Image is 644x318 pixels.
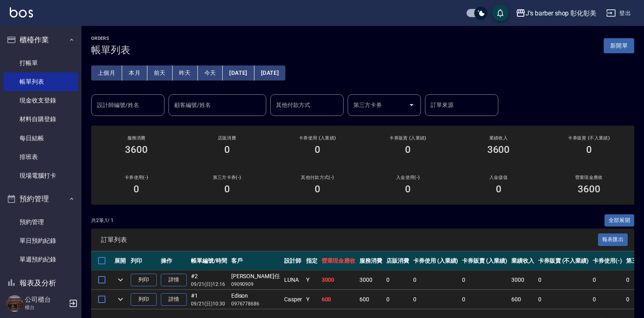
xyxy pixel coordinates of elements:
td: 0 [384,290,411,309]
button: 昨天 [173,65,198,81]
p: 09/21 (日) 12:16 [191,281,227,288]
a: 每日結帳 [3,129,78,148]
button: 報表匯出 [598,233,628,246]
button: expand row [114,274,127,286]
h3: 3600 [487,144,510,155]
td: 3000 [320,270,358,290]
a: 材料自購登錄 [3,110,78,129]
a: 現金收支登錄 [3,91,78,110]
a: 帳單列表 [3,72,78,91]
button: 本月 [122,65,147,81]
button: 報表及分析 [3,272,78,294]
button: [DATE] [254,65,285,81]
th: 營業現金應收 [320,251,358,270]
p: 09090909 [231,281,280,288]
td: 0 [411,270,460,290]
td: 0 [536,290,591,309]
span: 訂單列表 [101,236,598,244]
td: Casper [282,290,304,309]
h3: 服務消費 [101,135,172,141]
button: 上個月 [91,65,122,81]
td: 0 [384,270,411,290]
th: 客戶 [229,251,282,270]
th: 展開 [112,251,129,270]
h2: 卡券販賣 (不入業績) [554,135,624,141]
h3: 0 [224,144,230,155]
h3: 0 [315,183,320,195]
td: Y [304,270,320,290]
h3: 0 [405,183,411,195]
th: 設計師 [282,251,304,270]
a: 預約管理 [3,213,78,231]
td: Y [304,290,320,309]
button: 櫃檯作業 [3,29,78,50]
h3: 3600 [578,183,600,195]
p: 0976778686 [231,300,280,307]
a: 排班表 [3,148,78,166]
td: 3000 [357,270,384,290]
h2: 營業現金應收 [554,175,624,180]
td: 3000 [509,270,536,290]
a: 報表匯出 [598,235,628,243]
div: [PERSON_NAME]任 [231,272,280,281]
td: 600 [509,290,536,309]
th: 列印 [129,251,159,270]
h2: 卡券販賣 (入業績) [372,135,443,141]
td: 600 [320,290,358,309]
td: #2 [189,270,229,290]
button: Open [405,98,418,111]
button: 列印 [131,274,157,286]
p: 共 2 筆, 1 / 1 [91,217,114,224]
a: 單日預約紀錄 [3,231,78,250]
button: 全部展開 [605,214,635,227]
th: 卡券販賣 (入業績) [460,251,509,270]
h3: 0 [496,183,502,195]
td: 600 [357,290,384,309]
div: Edison [231,292,280,300]
a: 單週預約紀錄 [3,250,78,269]
th: 卡券使用(-) [591,251,624,270]
td: LUNA [282,270,304,290]
button: 今天 [198,65,223,81]
th: 卡券使用 (入業績) [411,251,460,270]
button: 列印 [131,293,157,306]
td: 0 [591,270,624,290]
a: 打帳單 [3,54,78,72]
td: #1 [189,290,229,309]
td: 0 [460,270,509,290]
button: 前天 [147,65,173,81]
h2: 店販消費 [191,135,262,141]
h3: 3600 [125,144,148,155]
h5: 公司櫃台 [25,296,66,304]
a: 詳情 [161,274,187,286]
th: 指定 [304,251,320,270]
th: 操作 [159,251,189,270]
a: 新開單 [604,41,634,49]
a: 詳情 [161,293,187,306]
h2: 卡券使用 (入業績) [282,135,353,141]
h2: 業績收入 [463,135,534,141]
button: J’s barber shop 彰化彰美 [513,5,600,22]
h2: 入金使用(-) [372,175,443,180]
img: Logo [10,7,33,17]
button: 登出 [603,6,634,21]
th: 服務消費 [357,251,384,270]
td: 0 [460,290,509,309]
th: 業績收入 [509,251,536,270]
h2: 入金儲值 [463,175,534,180]
p: 09/21 (日) 10:30 [191,300,227,307]
h3: 0 [134,183,139,195]
img: Person [7,295,23,311]
th: 卡券販賣 (不入業績) [536,251,591,270]
th: 帳單編號/時間 [189,251,229,270]
h3: 0 [586,144,592,155]
button: save [492,5,508,21]
h2: 其他付款方式(-) [282,175,353,180]
h2: 第三方卡券(-) [191,175,262,180]
button: 預約管理 [3,188,78,209]
button: expand row [114,293,127,305]
h3: 帳單列表 [91,44,130,56]
td: 0 [411,290,460,309]
div: J’s barber shop 彰化彰美 [526,8,596,18]
th: 店販消費 [384,251,411,270]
